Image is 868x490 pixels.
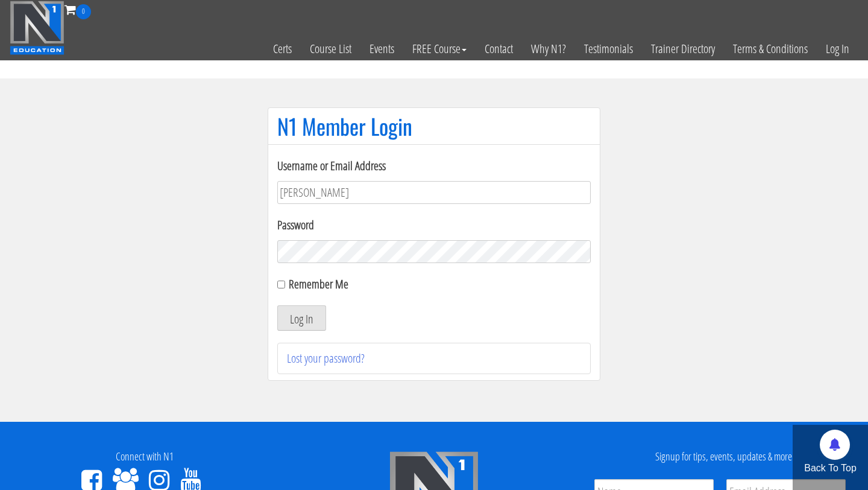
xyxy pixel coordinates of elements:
[64,1,91,17] a: 0
[588,451,859,463] h4: Signup for tips, events, updates & more
[403,19,476,78] a: FREE Course
[642,19,724,78] a: Trainer Directory
[360,19,403,78] a: Events
[277,157,591,175] label: Username or Email Address
[264,19,301,78] a: Certs
[76,4,91,19] span: 0
[522,19,575,78] a: Why N1?
[575,19,642,78] a: Testimonials
[277,216,591,234] label: Password
[301,19,360,78] a: Course List
[287,350,365,366] a: Lost your password?
[9,451,280,463] h4: Connect with N1
[817,19,858,78] a: Log In
[476,19,522,78] a: Contact
[277,305,326,331] button: Log In
[289,276,348,292] label: Remember Me
[724,19,817,78] a: Terms & Conditions
[277,114,591,138] h1: N1 Member Login
[10,1,64,55] img: n1-education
